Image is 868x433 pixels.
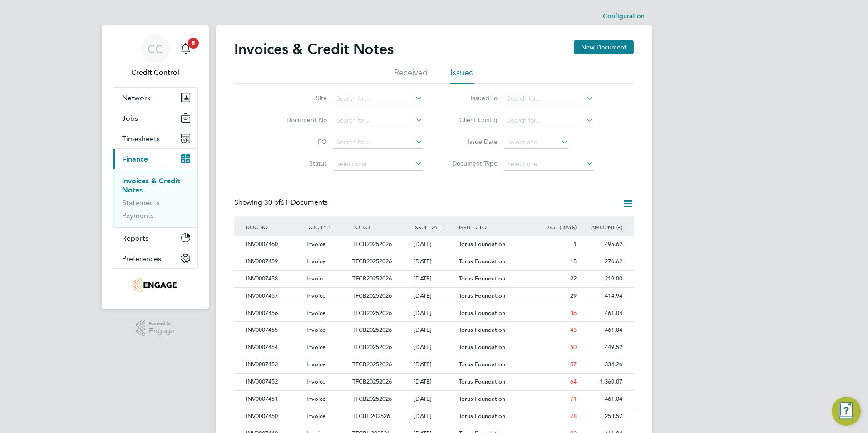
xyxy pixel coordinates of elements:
span: Invoice [306,240,325,248]
div: PO NO [350,216,411,237]
span: 8 [188,38,199,49]
input: Search for... [333,114,423,127]
div: ISSUED TO [457,216,533,237]
span: Network [122,93,151,102]
label: Client Config [445,116,498,124]
label: Document Type [445,159,498,167]
div: [DATE] [411,356,457,373]
input: Search for... [333,136,423,149]
span: Invoice [306,309,325,317]
div: DOC NO [243,216,304,237]
div: 1,360.07 [579,374,625,390]
div: [DATE] [411,374,457,390]
span: Invoice [306,275,325,282]
div: [DATE] [411,391,457,408]
button: Network [113,88,197,108]
button: Engage Resource Center [832,397,861,426]
div: 495.62 [579,236,625,253]
span: 43 [570,326,577,334]
a: 8 [177,34,195,64]
div: [DATE] [411,305,457,322]
div: INV0007459 [243,253,304,270]
span: 64 [570,378,577,385]
input: Select one [504,158,593,171]
span: 36 [570,309,577,317]
span: 78 [570,412,577,420]
label: PO [275,138,327,146]
input: Search for... [504,93,593,105]
span: Torus Foundation [459,395,505,403]
span: Invoice [306,360,325,368]
div: [DATE] [411,253,457,270]
div: INV0007454 [243,339,304,356]
div: [DATE] [411,408,457,425]
div: Finance [113,169,197,227]
span: 57 [570,360,577,368]
div: 461.04 [579,322,625,339]
h2: Invoices & Credit Notes [234,40,394,58]
input: Select one [333,158,423,171]
span: Invoice [306,326,325,334]
span: Torus Foundation [459,412,505,420]
span: 1 [573,240,577,248]
span: Preferences [122,254,161,263]
span: Torus Foundation [459,343,505,351]
div: 253.57 [579,408,625,425]
img: chefsbay-logo-retina.png [134,278,176,292]
div: INV0007456 [243,305,304,322]
a: Go to home page [113,278,198,292]
div: [DATE] [411,322,457,339]
a: Powered byEngage [136,320,175,337]
a: Payments [122,211,154,220]
span: Finance [122,155,148,163]
div: INV0007455 [243,322,304,339]
span: TFCB20252026 [352,292,392,300]
span: Torus Foundation [459,378,505,385]
span: Torus Foundation [459,360,505,368]
li: Issued [450,67,474,84]
span: 50 [570,343,577,351]
span: TFCB20252026 [352,257,392,265]
span: Engage [149,327,174,335]
span: 30 of [264,198,281,207]
span: CC [148,43,163,55]
input: Search for... [504,114,593,127]
div: AGE (DAYS) [533,216,579,237]
span: Invoice [306,412,325,420]
div: INV0007450 [243,408,304,425]
span: 29 [570,292,577,300]
a: Invoices & Credit Notes [122,177,180,194]
span: 61 Documents [264,198,328,207]
span: TFCB20252026 [352,343,392,351]
span: Torus Foundation [459,257,505,265]
span: Torus Foundation [459,240,505,248]
label: Issued To [445,94,498,102]
span: 22 [570,275,577,282]
span: Invoice [306,292,325,300]
label: Site [275,94,327,102]
button: Timesheets [113,128,197,148]
span: 71 [570,395,577,403]
span: Invoice [306,257,325,265]
label: Issue Date [445,138,498,146]
button: Finance [113,149,197,169]
div: [DATE] [411,339,457,356]
div: INV0007460 [243,236,304,253]
div: INV0007457 [243,288,304,305]
label: Document No [275,116,327,124]
input: Search for... [333,93,423,105]
div: Showing [234,198,330,207]
span: TFCB20252026 [352,326,392,334]
span: TFCBH202526 [352,412,390,420]
span: TFCB20252026 [352,275,392,282]
span: TFCB20252026 [352,395,392,403]
span: Invoice [306,378,325,385]
div: DOC TYPE [304,216,350,237]
span: 15 [570,257,577,265]
div: 461.04 [579,305,625,322]
div: INV0007453 [243,356,304,373]
span: Credit Control [113,67,198,78]
span: Reports [122,234,148,242]
input: Select one [504,136,568,149]
span: Invoice [306,395,325,403]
